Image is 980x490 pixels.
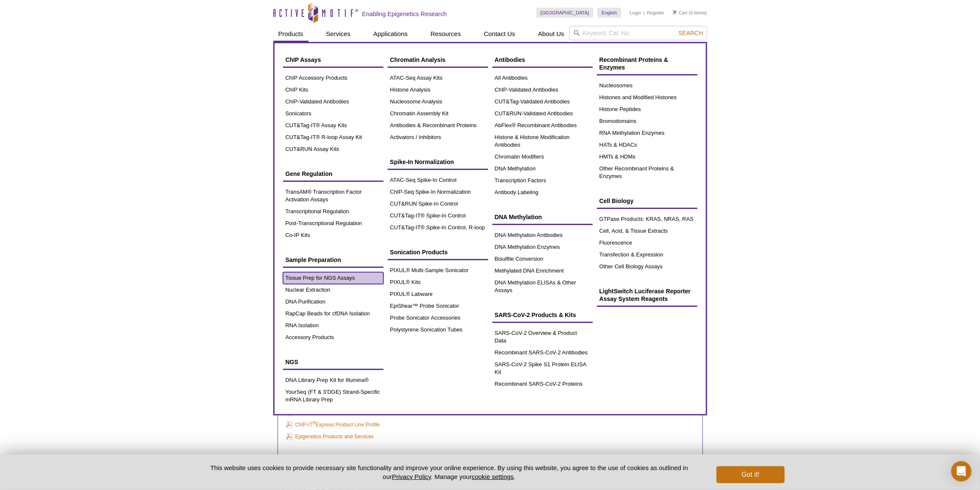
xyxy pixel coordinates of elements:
a: Cart [673,10,688,16]
a: Cell Biology [597,193,697,209]
a: Transcription Factors [492,175,593,187]
a: Products [273,26,308,42]
a: DNA Methylation [492,163,593,175]
input: Keyword, Cat. No. [569,26,707,40]
a: [GEOGRAPHIC_DATA] [536,8,594,18]
a: English [597,8,621,18]
a: YourSeq (FT & 3’DGE) Strand-Specific mRNA Library Prep [283,386,383,406]
span: Recombinant Proteins & Enzymes [600,56,669,71]
a: Sonication Products [388,244,488,260]
a: Tissue Prep for NGS Assays [283,272,383,284]
a: LightSwitch Luciferase Reporter Assay System Reagents [597,283,697,307]
a: Transfection & Expression [597,249,697,261]
a: ChIP-Validated Antibodies [492,84,593,96]
li: | [644,8,645,18]
a: Bisulfite Conversion [492,253,593,265]
span: SARS-CoV-2 Products & Kits [495,312,576,318]
a: CUT&Tag-IT® Spike-In Control [388,210,488,222]
a: ChIP-Seq Spike-In Normalization [388,186,488,198]
a: SARS-CoV-2 Products & Kits [492,307,593,323]
span: Cell Biology [600,198,634,204]
a: AbFlex® Recombinant Antibodies [492,120,593,131]
a: Polystyrene Sonication Tubes [388,324,488,336]
a: Contact Us [479,26,520,42]
a: Sonicators [283,108,383,120]
a: CUT&Tag-Validated Antibodies [492,96,593,108]
a: CUT&Tag-IT® R-loop Assay Kit [283,131,383,143]
a: ChIP-Validated Antibodies [283,96,383,108]
a: ChIP-IT®Express Product Line Profile [286,420,380,429]
a: CUT&Tag-IT® Spike-In Control, R-loop [388,222,488,234]
a: Nucleosomes [597,80,697,92]
a: ChIP Kits [283,84,383,96]
a: Recombinant Proteins & Enzymes [597,52,697,75]
a: NGS [283,354,383,370]
a: Antibodies & Recombinant Proteins [388,120,488,131]
a: TransAM® Transcription Factor Activation Assays [283,186,383,206]
a: Privacy Policy [392,473,431,480]
a: Histone Analysis [388,84,488,96]
a: Sample Preparation [283,252,383,268]
a: Chromatin Modifiers [492,151,593,163]
a: Recombinant SARS-CoV-2 Antibodies [492,347,593,359]
li: (0 items) [673,8,707,18]
a: CUT&RUN Assay Kits [283,143,383,155]
a: Spike-In Normalization [388,154,488,170]
span: Chromatin Analysis [390,56,446,63]
a: GTPase Products: KRAS, NRAS, RAS [597,213,697,225]
span: Spike-In Normalization [390,159,454,165]
a: DNA Methylation Enzymes [492,241,593,253]
span: Antibodies [495,56,525,63]
a: Cell, Acid, & Tissue Extracts [597,225,697,237]
a: DNA Methylation ELISAs & Other Assays [492,277,593,296]
a: Histone Peptides [597,103,697,115]
a: DNA Methylation Antibodies [492,229,593,241]
img: Your Cart [673,10,677,14]
a: ATAC-Seq Assay Kits [388,72,488,84]
a: CUT&RUN Spike-In Control [388,198,488,210]
a: Methylated DNA Enrichment [492,265,593,277]
a: DNA Library Prep Kit for Illumina® [283,374,383,386]
a: RNA Isolation [283,320,383,331]
a: Epigenetics Products and Services [286,432,374,441]
button: Got it! [716,466,784,483]
a: PIXUL® Kits [388,276,488,288]
a: Nucleosome Analysis [388,96,488,108]
h2: Enabling Epigenetics Research [362,10,447,18]
a: Other Cell Biology Assays [597,261,697,273]
span: Sonication Products [390,249,448,256]
a: Gene Regulation [283,166,383,182]
a: Recombinant SARS-CoV-2 Proteins [492,378,593,390]
a: Other Recombinant Proteins & Enzymes [597,163,697,182]
a: PIXUL® Labware [388,288,488,300]
a: HMTs & HDMs [597,151,697,163]
a: Bromodomains [597,115,697,127]
a: Login [630,10,641,16]
a: RapCap Beads for cfDNA Isolation [283,308,383,320]
a: Nuclear Extraction [283,284,383,296]
a: Fluorescence [597,237,697,249]
a: PIXUL® Multi-Sample Sonicator [388,264,488,276]
a: SARS-CoV-2 Spike S1 Protein ELISA Kit [492,359,593,378]
a: All Antibodies [492,72,593,84]
a: CUT&Tag-IT® Assay Kits [283,120,383,131]
a: Histones and Modified Histones [597,92,697,103]
span: LightSwitch Luciferase Reporter Assay System Reagents [600,288,691,302]
a: RNA Methylation Enzymes [597,127,697,139]
a: ChIP Assays [283,52,383,68]
a: Transcriptional Regulation [283,206,383,217]
a: Post-Transcriptional Regulation [283,217,383,229]
a: Antibodies [492,52,593,68]
sup: ® [313,420,316,425]
a: Chromatin Analysis [388,52,488,68]
a: EpiShear™ Probe Sonicator [388,300,488,312]
div: Open Intercom Messenger [951,461,972,482]
span: NGS [286,359,298,365]
a: Chromatin Assembly Kit [388,108,488,120]
a: Resources [425,26,466,42]
span: Gene Regulation [286,170,333,177]
a: DNA Purification [283,296,383,308]
p: This website uses cookies to provide necessary site functionality and improve your online experie... [196,463,703,481]
a: Probe Sonicator Accessories [388,312,488,324]
a: About Us [533,26,569,42]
